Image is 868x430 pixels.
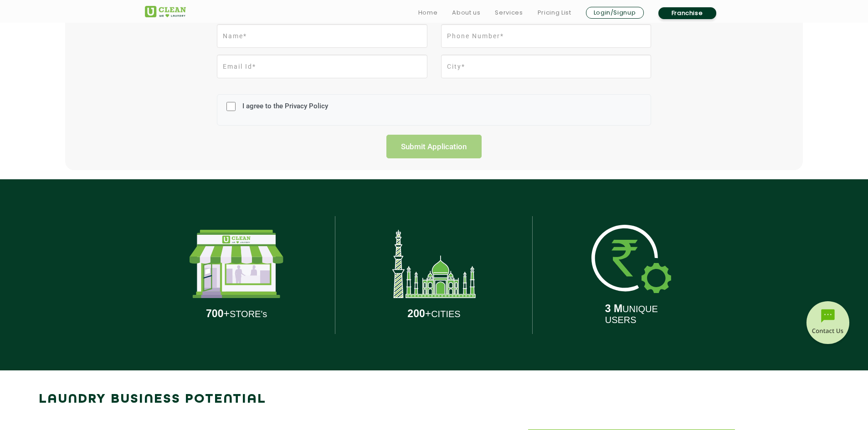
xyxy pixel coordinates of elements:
label: I agree to the Privacy Policy [240,102,328,119]
img: contact-btn [805,301,851,347]
img: presence-1.svg [190,230,283,298]
input: Submit Application [386,135,482,158]
a: Services [495,7,523,18]
span: + [407,308,431,319]
p: LAUNDRY BUSINESS POTENTIAL [39,389,266,410]
a: Franchise [658,7,716,19]
b: 700 [206,308,223,319]
input: Email Id* [217,55,427,78]
p: CITIES [407,308,460,320]
a: About us [452,7,480,18]
img: presence-3.svg [591,225,671,293]
img: presence-2.svg [392,230,476,298]
input: Name* [217,24,427,48]
input: Phone Number* [441,24,651,48]
a: Login/Signup [586,7,644,19]
b: 200 [407,308,425,319]
b: 3 M [605,303,622,314]
span: + [206,308,230,319]
input: City* [441,55,651,78]
img: UClean Laundry and Dry Cleaning [145,6,186,17]
p: STORE's [206,308,267,320]
a: Home [418,7,438,18]
a: Pricing List [538,7,571,18]
p: UNIQUE USERS [605,303,658,325]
